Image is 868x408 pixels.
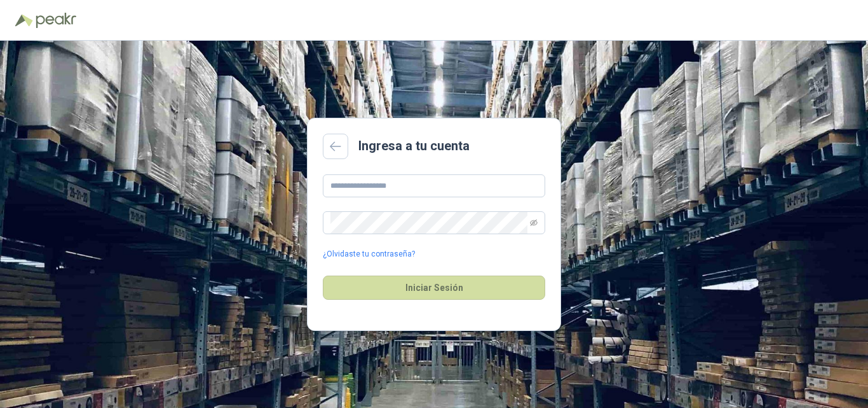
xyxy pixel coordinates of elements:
h2: Ingresa a tu cuenta [358,136,470,156]
a: ¿Olvidaste tu contraseña? [323,248,415,260]
img: Logo [15,14,33,27]
span: eye-invisible [530,219,538,227]
img: Peakr [36,13,76,28]
button: Iniciar Sesión [323,276,545,300]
